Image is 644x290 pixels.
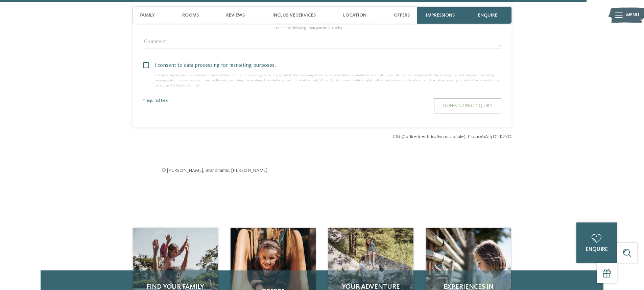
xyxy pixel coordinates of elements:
span: Location [343,12,366,18]
span: CIN (Codice identificativo nazionale): IT021061A14TCEKZKO [393,134,511,140]
button: Non-binding enquiry [434,98,501,113]
span: Non-binding enquiry [443,103,492,108]
span: Inclusive services [272,12,316,18]
p: © [PERSON_NAME], Brandnamic, [PERSON_NAME], [162,167,483,174]
a: link [271,74,277,77]
span: enquire [586,247,608,252]
span: enquire [478,12,497,18]
span: Reviews [226,12,245,18]
span: I consent to data processing for marketing purposes. [148,61,501,70]
input: I consent to data processing for marketing purposes. [143,61,145,73]
a: enquire [576,222,617,263]
span: Family [140,12,155,18]
span: Impressions [426,12,455,18]
span: Rooms [182,12,199,18]
div: The undersigned, who has read and understood the information according to the , agrees to the pro... [143,73,501,88]
span: Important for following up on your desired offer [270,26,342,30]
span: * required field [143,99,168,103]
span: Offers [394,12,410,18]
